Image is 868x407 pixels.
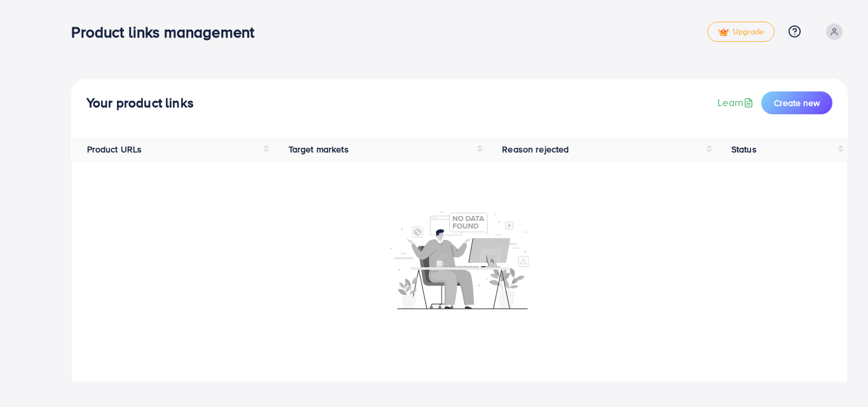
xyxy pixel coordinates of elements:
h3: Product links management [71,23,264,41]
span: Reason rejected [502,143,569,156]
span: Create new [774,97,820,109]
span: Upgrade [718,27,764,37]
button: Create new [761,91,832,114]
a: tickUpgrade [707,22,775,42]
span: Status [731,143,757,156]
h4: Your product links [86,95,194,111]
img: No account [390,210,529,309]
img: tick [718,28,729,37]
span: Target markets [288,143,349,156]
span: Product URLs [87,143,142,156]
a: Learn [717,95,756,110]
